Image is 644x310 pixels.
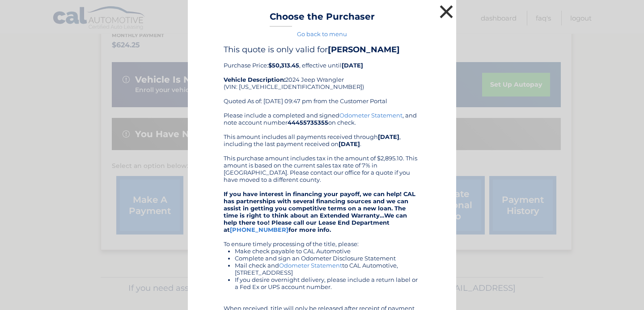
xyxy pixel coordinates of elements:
li: Make check payable to CAL Automotive [235,247,420,255]
button: × [437,3,455,21]
b: [DATE] [342,62,363,69]
li: Mail check and to CAL Automotive, [STREET_ADDRESS] [235,262,420,276]
h4: This quote is only valid for [224,45,420,54]
b: [PERSON_NAME] [328,45,400,54]
b: [DATE] [378,133,399,140]
strong: If you have interest in financing your payoff, we can help! CAL has partnerships with several fin... [224,190,415,233]
a: Odometer Statement [339,112,402,119]
b: 44455735355 [288,119,328,126]
a: Odometer Statement [279,262,342,269]
h3: Choose the Purchaser [270,11,375,27]
div: Purchase Price: , effective until 2024 Jeep Wrangler (VIN: [US_VEHICLE_IDENTIFICATION_NUMBER]) Qu... [224,45,420,112]
strong: Vehicle Description: [224,76,285,83]
b: [DATE] [339,140,360,147]
li: If you desire overnight delivery, please include a return label or a Fed Ex or UPS account number. [235,276,420,290]
a: Go back to menu [297,30,347,38]
a: [PHONE_NUMBER] [230,226,288,233]
li: Complete and sign an Odometer Disclosure Statement [235,255,420,262]
b: $50,313.45 [268,62,299,69]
